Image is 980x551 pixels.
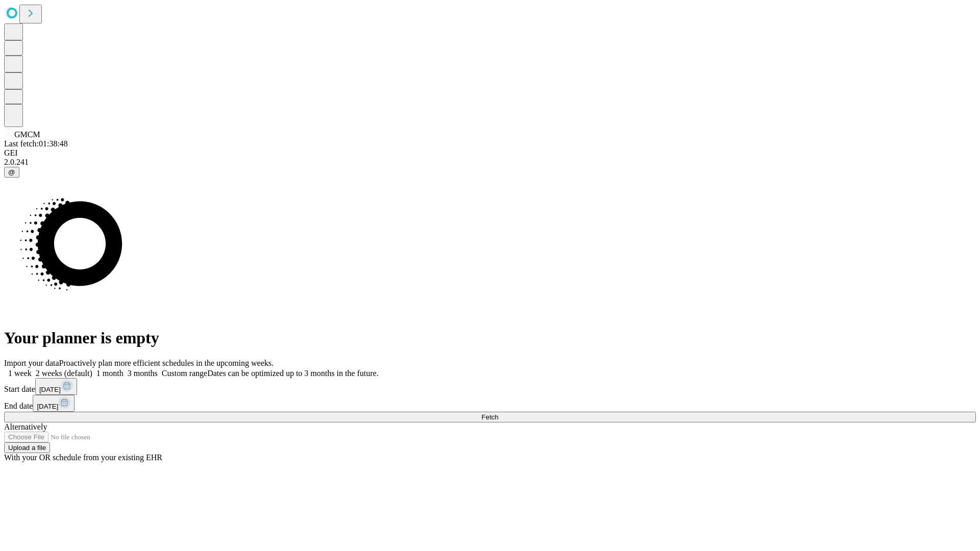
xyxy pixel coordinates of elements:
[481,413,498,421] span: Fetch
[4,378,976,395] div: Start date
[4,422,47,431] span: Alternatively
[4,453,162,462] span: With your OR schedule from your existing EHR
[37,403,58,410] span: [DATE]
[4,139,68,148] span: Last fetch: 01:38:48
[14,130,40,139] span: GMCM
[4,395,976,412] div: End date
[128,369,158,378] span: 3 months
[162,369,207,378] span: Custom range
[36,369,92,378] span: 2 weeks (default)
[4,158,976,167] div: 2.0.241
[96,369,124,378] span: 1 month
[4,442,50,453] button: Upload a file
[8,168,15,176] span: @
[35,378,77,395] button: [DATE]
[8,369,32,378] span: 1 week
[4,329,976,347] h1: Your planner is empty
[207,369,378,378] span: Dates can be optimized up to 3 months in the future.
[4,412,976,422] button: Fetch
[39,386,61,393] span: [DATE]
[4,148,976,158] div: GEI
[59,359,274,367] span: Proactively plan more efficient schedules in the upcoming weeks.
[33,395,75,412] button: [DATE]
[4,167,19,178] button: @
[4,359,59,367] span: Import your data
